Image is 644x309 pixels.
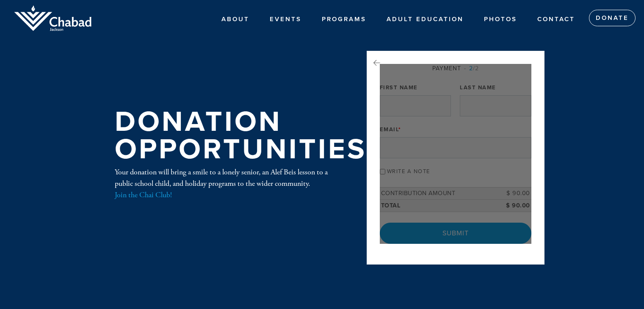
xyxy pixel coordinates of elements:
[315,11,373,27] a: PROGRAMS
[589,10,636,27] a: Donate
[115,190,172,200] a: Join the Chai Club!
[215,11,256,27] a: ABOUT
[531,11,581,27] a: Contact
[478,11,523,27] a: Photos
[115,108,367,163] h1: Donation Opportunities
[13,4,93,33] img: Jackson%20Logo_0.png
[263,11,308,27] a: Events
[380,11,470,27] a: Adult Education
[115,166,339,201] div: Your donation will bring a smile to a lonely senior, an Alef Beis lesson to a public school child...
